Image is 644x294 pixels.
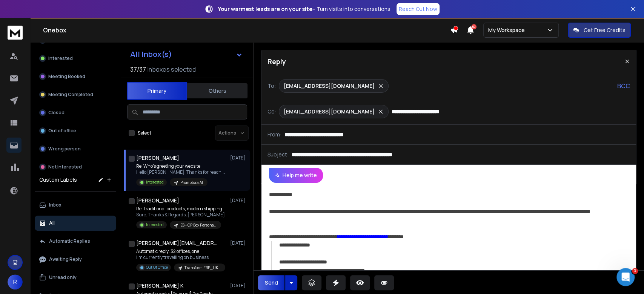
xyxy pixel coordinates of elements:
iframe: Intercom live chat [616,268,635,286]
button: R [8,274,23,289]
p: Awaiting Reply [49,256,82,262]
h3: Custom Labels [39,176,77,184]
strong: Your warmest leads are on your site [218,5,312,12]
img: logo [8,26,23,40]
span: 37 / 37 [130,65,146,74]
p: All [49,220,55,226]
p: Interested [146,179,164,185]
p: Sure. Thanks & Regards, [PERSON_NAME] [136,212,225,218]
button: Meeting Completed [35,87,116,102]
button: Get Free Credits [568,23,631,38]
button: Others [187,83,247,99]
h3: Inboxes selected [148,65,196,74]
a: Reach Out Now [397,3,440,15]
button: All Inbox(s) [124,47,249,62]
h1: All Inbox(s) [130,51,172,58]
p: Promptora AI [180,180,203,185]
p: [EMAIL_ADDRESS][DOMAIN_NAME] [284,82,375,90]
button: Not Interested [35,159,116,175]
button: Interested [35,51,116,66]
h1: [PERSON_NAME] [136,154,179,162]
p: Re: Traditional products, modern shipping [136,206,225,212]
p: Out of office [48,128,76,134]
p: Cc: [267,108,276,115]
p: To: [267,82,276,90]
button: Send [258,275,284,290]
p: Out Of Office [146,265,168,270]
button: Automatic Replies [35,234,116,249]
p: From: [267,131,281,138]
p: Get Free Credits [584,26,626,34]
p: Interested [146,222,164,228]
p: Reach Out Now [399,5,437,13]
h1: [PERSON_NAME] K [136,282,183,289]
p: BCC [617,81,630,90]
h1: Onebox [43,26,450,35]
p: [DATE] [230,198,247,204]
button: Wrong person [35,141,116,156]
p: [DATE] [230,240,247,246]
p: ESHOP Box Personalization_Opens_[DATE] [180,222,217,228]
h1: [PERSON_NAME][EMAIL_ADDRESS][PERSON_NAME][DOMAIN_NAME] [136,239,219,247]
label: Select [138,130,151,136]
button: Meeting Booked [35,69,116,84]
p: Not Interested [48,164,82,170]
p: Transform ERP_UK_Personalized [184,265,221,271]
p: – Turn visits into conversations [218,5,390,13]
span: 1 [632,268,638,274]
button: Inbox [35,198,116,213]
p: Hello [PERSON_NAME], Thanks for reaching [136,169,227,175]
p: [EMAIL_ADDRESS][DOMAIN_NAME] [284,108,375,115]
p: [DATE] [230,283,247,289]
button: Unread only [35,270,116,285]
button: Closed [35,105,116,120]
p: Automatic reply: 32 offices, one [136,248,225,254]
button: Awaiting Reply [35,252,116,267]
p: Meeting Booked [48,73,85,80]
p: Wrong person [48,146,81,152]
p: Meeting Completed [48,92,93,98]
p: Unread only [49,274,77,280]
button: Help me write [269,168,323,183]
p: Automatic Replies [49,238,90,244]
button: All [35,216,116,231]
p: Re: Who’s greeting your website [136,163,227,169]
p: My Workspace [488,26,528,34]
p: Interested [48,55,73,61]
button: Out of office [35,123,116,138]
p: Inbox [49,202,61,208]
p: Closed [48,110,65,116]
button: Primary [127,82,187,100]
p: [DATE] [230,155,247,161]
p: I'm currently travelling on business [136,254,225,260]
p: Subject: [267,151,289,158]
p: Reply [267,56,286,67]
h1: [PERSON_NAME] [136,197,179,204]
span: 50 [471,24,476,29]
